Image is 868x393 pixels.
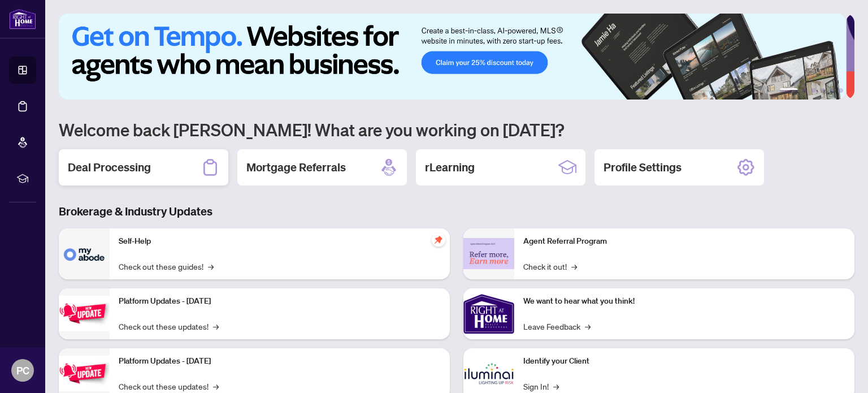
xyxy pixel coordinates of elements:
[823,353,857,387] button: Open asap
[213,380,219,392] span: →
[119,380,219,392] a: Check out these updates!→
[811,88,816,93] button: 3
[523,355,845,368] p: Identify your Client
[425,159,475,175] h2: rLearning
[553,380,559,392] span: →
[59,14,846,100] img: Slide 0
[16,362,29,378] span: PC
[213,320,219,332] span: →
[780,88,798,93] button: 1
[523,260,577,273] a: Check it out!→
[119,235,441,248] p: Self-Help
[523,320,591,332] a: Leave Feedback→
[821,88,825,93] button: 4
[802,88,807,93] button: 2
[585,320,591,332] span: →
[59,119,854,140] h1: Welcome back [PERSON_NAME]! What are you working on [DATE]?
[523,235,845,248] p: Agent Referral Program
[9,8,36,29] img: logo
[119,355,441,368] p: Platform Updates - [DATE]
[839,88,843,93] button: 6
[68,159,151,175] h2: Deal Processing
[59,296,110,331] img: Platform Updates - July 21, 2025
[208,260,214,273] span: →
[604,159,682,175] h2: Profile Settings
[119,320,219,332] a: Check out these updates!→
[523,295,845,308] p: We want to hear what you think!
[59,204,854,219] h3: Brokerage & Industry Updates
[119,295,441,308] p: Platform Updates - [DATE]
[830,88,834,93] button: 5
[571,260,577,273] span: →
[59,228,110,279] img: Self-Help
[246,159,346,175] h2: Mortgage Referrals
[59,356,110,391] img: Platform Updates - July 8, 2025
[463,238,514,269] img: Agent Referral Program
[119,260,214,273] a: Check out these guides!→
[463,288,514,339] img: We want to hear what you think!
[523,380,559,392] a: Sign In!→
[432,233,445,247] span: pushpin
